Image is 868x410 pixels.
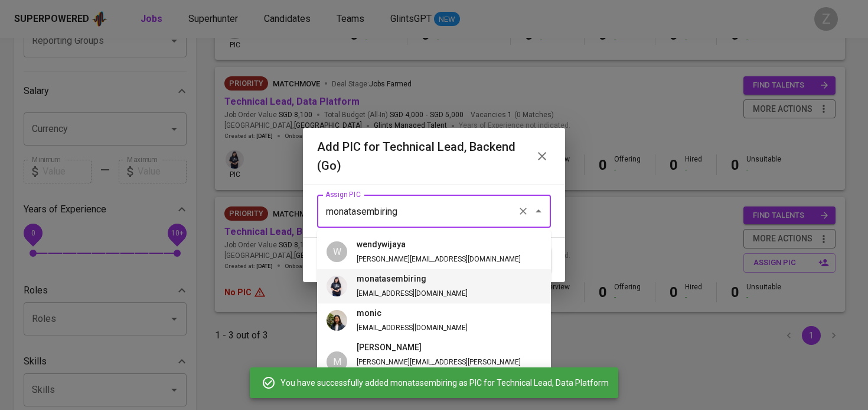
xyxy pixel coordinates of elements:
h6: wendywijaya [357,238,521,251]
button: Clear [515,203,531,219]
span: [EMAIL_ADDRESS][DOMAIN_NAME] [357,289,468,298]
span: You have successfully added monatasembiring as PIC for Technical Lead, Data Platform [280,377,609,389]
img: monata@glints.com [327,276,347,296]
h6: Add PIC for Technical Lead, Backend (Go) [317,137,524,175]
button: Close [530,203,547,219]
h6: monic [357,307,468,320]
span: [PERSON_NAME][EMAIL_ADDRESS][PERSON_NAME][DOMAIN_NAME] [357,358,521,380]
span: [EMAIL_ADDRESS][DOMAIN_NAME] [357,324,468,332]
h6: monatasembiring [357,273,468,286]
img: monic@glints.com [327,310,347,331]
span: [PERSON_NAME][EMAIL_ADDRESS][DOMAIN_NAME] [357,255,521,263]
div: W [327,241,347,262]
div: M [327,351,347,372]
h6: [PERSON_NAME] [357,341,532,354]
